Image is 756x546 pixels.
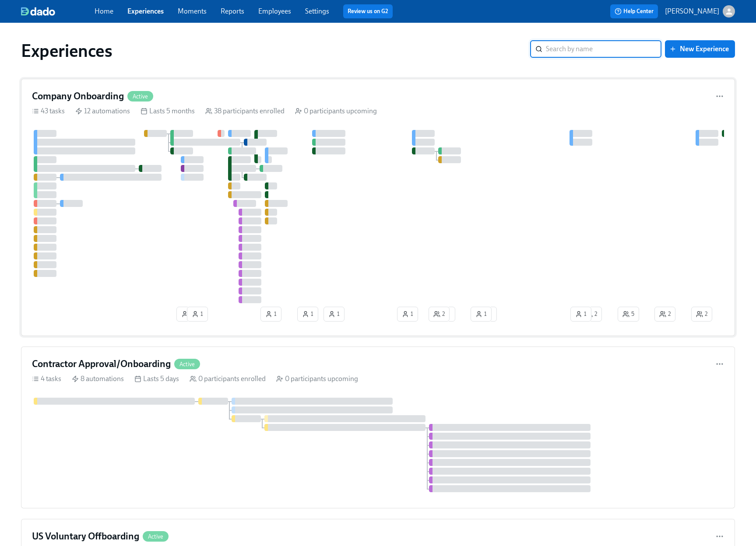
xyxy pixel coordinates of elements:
button: 2 [691,307,712,322]
div: 43 tasks [32,106,65,116]
span: New Experience [671,45,729,53]
span: Active [174,361,200,367]
input: Search by name [546,40,661,58]
span: 5 [622,310,634,318]
span: 1 [302,310,313,318]
div: 12 automations [75,106,130,116]
a: Review us on G2 [348,7,388,16]
h4: Company Onboarding [32,90,124,103]
button: Help Center [610,4,658,18]
button: 1 [323,307,345,322]
span: Help Center [615,7,654,16]
div: 0 participants upcoming [295,106,377,116]
div: Lasts 5 days [134,374,179,384]
h4: US Voluntary Offboarding [32,530,139,543]
button: 1 [397,307,418,322]
p: [PERSON_NAME] [665,7,719,16]
a: Reports [221,7,244,15]
span: 1 [402,310,413,318]
div: Lasts 5 months [141,106,195,116]
h4: Contractor Approval/Onboarding [32,357,171,371]
span: 2 [433,310,445,318]
button: New Experience [665,40,735,58]
button: Review us on G2 [343,4,393,18]
span: Active [127,93,153,100]
button: 5 [618,307,639,322]
div: 38 participants enrolled [205,106,285,116]
button: 2 [654,307,675,322]
div: 8 automations [72,374,124,384]
span: 1 [475,310,487,318]
span: 2 [696,310,707,318]
a: Experiences [127,7,164,15]
img: dado [21,7,55,16]
div: 4 tasks [32,374,61,384]
span: 1 [328,310,340,318]
a: Employees [258,7,291,15]
button: 1 [176,307,197,322]
a: Moments [178,7,207,15]
div: 0 participants enrolled [190,374,266,384]
a: Home [95,7,113,15]
a: dado [21,7,95,16]
a: Settings [305,7,329,15]
span: 1 [192,310,203,318]
button: 1 [471,307,492,322]
div: 0 participants upcoming [276,374,358,384]
span: 1 [181,310,193,318]
button: 1 [297,307,318,322]
span: 1 [575,310,587,318]
span: 2 [586,310,597,318]
span: 2 [659,310,671,318]
a: Company OnboardingActive43 tasks 12 automations Lasts 5 months 38 participants enrolled 0 partici... [21,79,735,336]
button: 2 [429,307,450,322]
button: 1 [570,307,591,322]
span: Active [143,533,169,540]
button: 1 [187,307,208,322]
h1: Experiences [21,40,113,61]
button: 2 [581,307,602,322]
button: 1 [260,307,281,322]
a: Contractor Approval/OnboardingActive4 tasks 8 automations Lasts 5 days 0 participants enrolled 0 ... [21,346,735,508]
span: 1 [265,310,277,318]
button: [PERSON_NAME] [665,5,735,17]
